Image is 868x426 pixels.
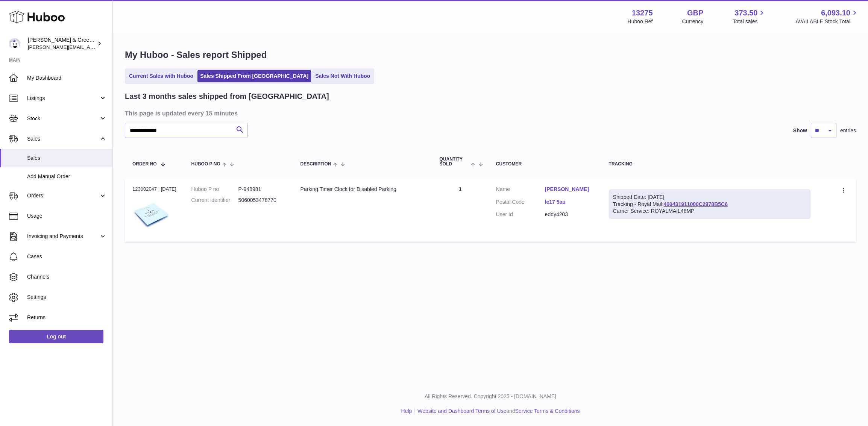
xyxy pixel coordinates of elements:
a: [PERSON_NAME] [545,186,594,193]
span: Description [300,162,331,167]
label: Show [793,127,807,134]
span: Invoicing and Payments [27,233,99,240]
a: Help [401,408,412,414]
span: Cases [27,253,107,260]
div: Currency [682,18,704,25]
span: Sales [27,135,99,143]
span: Sales [27,155,107,162]
a: Sales Shipped From [GEOGRAPHIC_DATA] [197,70,311,82]
div: 123002047 | [DATE] [132,186,176,193]
span: Listings [27,95,99,102]
a: 6,093.10 AVAILABLE Stock Total [795,8,859,25]
span: My Dashboard [27,74,107,82]
dt: Current identifier [191,197,238,204]
div: Tracking [609,162,811,167]
span: Returns [27,314,107,321]
span: Usage [27,212,107,220]
span: Quantity Sold [440,157,469,167]
div: Shipped Date: [DATE] [613,194,807,201]
div: Tracking - Royal Mail: [609,190,811,219]
span: Orders [27,192,99,199]
span: Order No [132,162,157,167]
a: Service Terms & Conditions [515,408,580,414]
span: [PERSON_NAME][EMAIL_ADDRESS][DOMAIN_NAME] [28,44,151,50]
span: 373.50 [734,8,757,18]
span: entries [840,127,856,134]
span: Total sales [733,18,766,25]
span: 6,093.10 [821,8,850,18]
h1: My Huboo - Sales report Shipped [125,49,856,61]
strong: 13275 [632,8,653,18]
span: AVAILABLE Stock Total [795,18,859,25]
a: Sales Not With Huboo [313,70,373,82]
div: Carrier Service: ROYALMAIL48MP [613,208,807,215]
a: Current Sales with Huboo [126,70,196,82]
li: and [415,408,580,415]
img: ellen@bluebadgecompany.co.uk [9,38,20,49]
dd: P-948981 [238,186,285,193]
a: Log out [9,330,103,343]
span: Settings [27,294,107,301]
div: Parking Timer Clock for Disabled Parking [300,186,425,193]
span: Channels [27,273,107,280]
h2: Last 3 months sales shipped from [GEOGRAPHIC_DATA] [125,91,329,102]
div: [PERSON_NAME] & Green Ltd [28,36,96,51]
div: Huboo Ref [628,18,653,25]
dd: eddy4203 [545,211,594,218]
a: 373.50 Total sales [733,8,766,25]
dd: 5060053478770 [238,197,285,204]
span: Stock [27,115,99,122]
dt: Huboo P no [191,186,238,193]
td: 1 [432,178,489,242]
span: Add Manual Order [27,173,107,180]
h3: This page is updated every 15 minutes [125,109,854,117]
a: le17 5au [545,199,594,206]
a: Website and Dashboard Terms of Use [417,408,506,414]
dt: Name [496,186,545,195]
dt: User Id [496,211,545,218]
strong: GBP [687,8,703,18]
dt: Postal Code [496,199,545,208]
span: Huboo P no [191,162,220,167]
img: $_57.JPG [132,195,170,232]
p: All Rights Reserved. Copyright 2025 - [DOMAIN_NAME] [119,393,862,400]
div: Customer [496,162,594,167]
a: 400431911000C2978B5C6 [663,201,727,207]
